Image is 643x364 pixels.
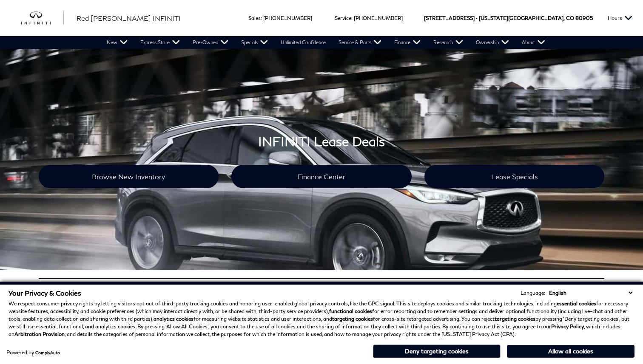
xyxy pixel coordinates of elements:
a: Specials [235,36,274,49]
a: Unlimited Confidence [274,36,332,49]
a: Finance [388,36,427,49]
select: Language Select [547,289,634,297]
a: Finance Center [231,165,412,188]
a: Pre-Owned [186,36,235,49]
a: Research [427,36,469,49]
strong: targeting cookies [495,316,535,322]
strong: functional cookies [329,308,372,314]
a: [STREET_ADDRESS] • [US_STATE][GEOGRAPHIC_DATA], CO 80905 [424,15,593,21]
a: Browse New Inventory [39,165,219,188]
div: Language: [521,291,545,296]
strong: essential cookies [557,300,596,307]
nav: Main Navigation [100,36,552,49]
a: Service & Parts [332,36,388,49]
strong: Arbitration Provision [14,331,65,337]
a: infiniti [21,11,64,25]
a: [PHONE_NUMBER] [354,15,403,21]
p: We respect consumer privacy rights by letting visitors opt out of third-party tracking cookies an... [9,300,634,338]
a: ComplyAuto [35,350,60,355]
img: INFINITI [21,11,64,25]
a: New [100,36,134,49]
a: Express Store [134,36,186,49]
a: Red [PERSON_NAME] INFINITI [77,13,181,23]
a: Ownership [469,36,515,49]
a: About [515,36,552,49]
button: Deny targeting cookies [373,344,501,358]
a: Privacy Policy [551,323,584,330]
strong: INFINITI Lease Deals [258,133,385,149]
span: Red [PERSON_NAME] INFINITI [77,14,181,22]
span: Sales [248,15,261,21]
button: Allow all cookies [507,345,634,358]
span: Your Privacy & Cookies [9,289,81,297]
strong: targeting cookies [332,316,373,322]
span: : [351,15,353,21]
a: [PHONE_NUMBER] [263,15,312,21]
span: : [261,15,262,21]
div: Powered by [6,350,60,355]
a: Lease Specials [424,165,605,188]
span: Service [335,15,351,21]
strong: analytics cookies [154,316,193,322]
